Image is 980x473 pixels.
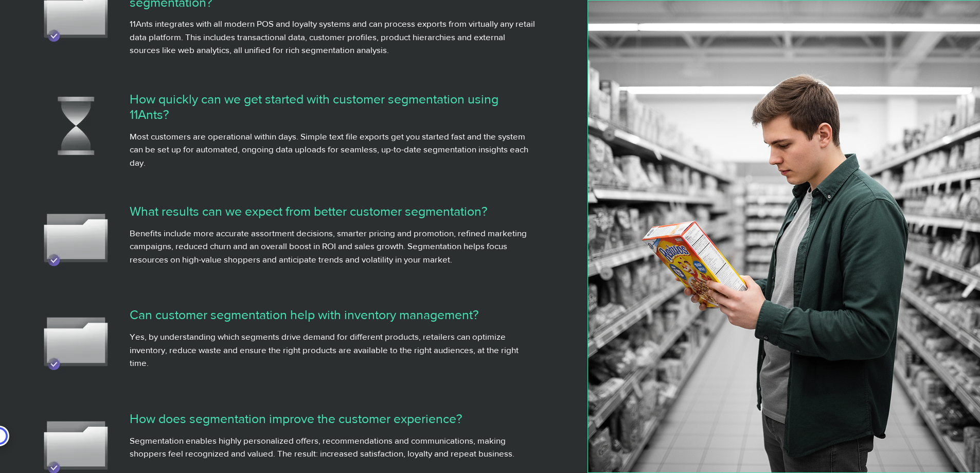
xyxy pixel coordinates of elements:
[41,307,110,376] img: Shap_4.avif
[130,226,537,266] p: Benefits include more accurate assortment decisions, smarter pricing and promotion, refined marke...
[41,92,110,160] img: Shap_6.avif
[41,204,110,272] img: Shap_4.avif
[588,1,980,472] img: Firefly_Gemini Flash_A realistic three-quarter body photo of a customer standing in the mi
[130,204,488,218] span: What results can we expect from better customer segmentation?
[130,307,479,322] span: Can customer segmentation help with inventory management?
[130,17,537,56] p: 11Ants integrates with all modern POS and loyalty systems and can process exports from virtually ...
[130,434,537,460] p: Segmentation enables highly personalized offers, recommendations and communications, making shopp...
[130,411,462,426] span: How does segmentation improve the customer experience?
[130,92,498,121] span: How quickly can we get started with customer segmentation using 11Ants?
[130,130,537,169] p: Most customers are operational within days. Simple text file exports get you started fast and the...
[130,330,537,369] p: Yes, by understanding which segments drive demand for different products, retailers can optimize ...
